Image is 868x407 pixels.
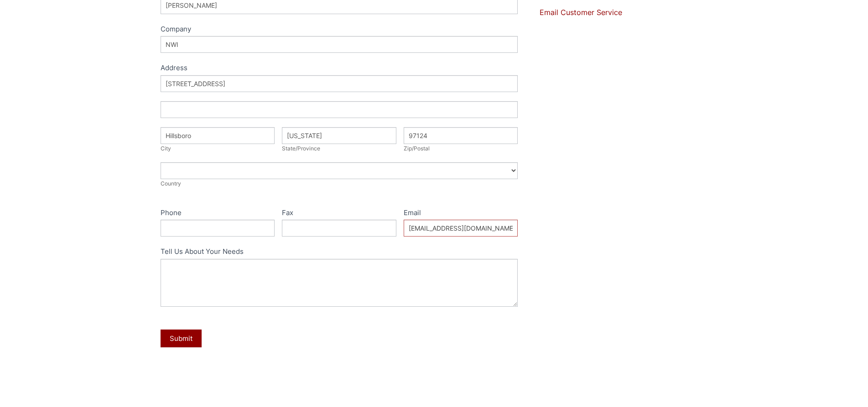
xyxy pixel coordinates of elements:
div: State/Province [282,144,396,153]
div: Zip/Postal [404,144,518,153]
div: Country [161,179,518,188]
label: Fax [282,207,396,220]
label: Phone [161,207,275,220]
label: Company [161,23,518,36]
a: Email Customer Service [540,8,622,17]
div: Address [161,62,518,75]
label: Tell Us About Your Needs [161,246,518,259]
button: Submit [161,330,202,347]
label: Email [404,207,518,220]
div: City [161,144,275,153]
